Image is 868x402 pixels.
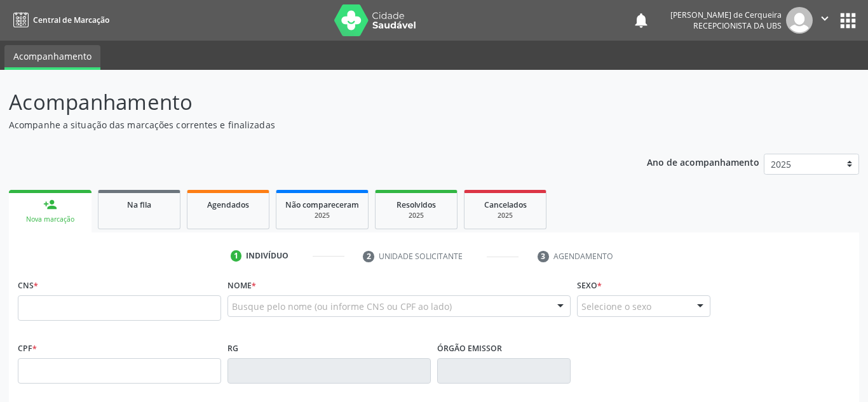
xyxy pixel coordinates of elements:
span: Não compareceram [285,199,359,210]
label: Nome [227,276,256,295]
img: img [786,7,813,34]
button: notifications [632,11,650,29]
div: person_add [43,198,57,211]
span: Central de Marcação [33,15,109,25]
label: CNS [18,276,38,295]
span: Na fila [127,199,151,210]
div: Indivíduo [246,250,288,262]
span: Resolvidos [397,199,436,210]
span: Recepcionista da UBS [693,20,782,31]
label: Sexo [577,276,602,295]
span: Agendados [207,199,249,210]
i:  [818,11,832,25]
p: Acompanhe a situação das marcações correntes e finalizadas [9,118,604,131]
label: Órgão emissor [437,338,502,358]
div: 2025 [285,211,359,220]
span: Selecione o sexo [581,300,651,313]
label: RG [227,338,238,358]
div: 1 [231,250,242,262]
div: 2025 [384,211,448,220]
span: Cancelados [484,199,527,210]
div: [PERSON_NAME] de Cerqueira [670,10,782,20]
p: Acompanhamento [9,86,604,118]
p: Ano de acompanhamento [647,154,759,170]
a: Central de Marcação [9,10,109,30]
div: Nova marcação [18,215,83,224]
span: Busque pelo nome (ou informe CNS ou CPF ao lado) [232,300,452,313]
button: apps [837,10,859,32]
div: 2025 [473,211,537,220]
a: Acompanhamento [4,45,100,70]
button:  [813,7,837,34]
label: CPF [18,338,37,358]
